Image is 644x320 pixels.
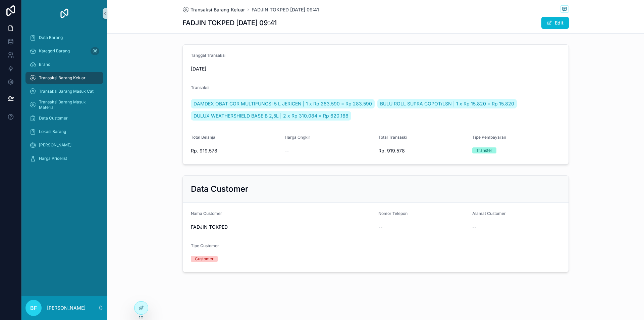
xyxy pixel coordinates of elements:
[191,211,222,216] span: Nama Customer
[285,147,289,154] span: --
[195,256,214,262] div: Customer
[191,99,375,108] a: DAMDEX OBAT COR MULTIFUNGSI 5 L JERIGEN | 1 x Rp 283.590 = Rp 283.590
[191,147,279,154] span: Rp. 919.578
[377,99,517,108] a: BULU ROLL SUPRA COPOT/LSN | 1 x Rp 15.820 = Rp 15.820
[378,147,467,154] span: Rp. 919.578
[191,53,225,58] span: Tanggal Transaksi
[541,17,569,29] button: Edit
[25,85,103,97] a: Transaksi Barang Masuk Cat
[191,85,209,90] span: Transaksi
[47,305,86,311] p: [PERSON_NAME]
[39,99,97,110] span: Transaksi Barang Masuk Material
[25,139,103,151] a: [PERSON_NAME]
[25,152,103,165] a: Harga Pricelist
[378,211,408,216] span: Nomor Telepon
[191,184,248,194] h2: Data Customer
[191,65,279,72] span: [DATE]
[191,6,245,13] span: Transaksi Barang Keluar
[191,135,215,140] span: Total Belanja
[39,75,86,81] span: Transaksi Barang Keluar
[191,111,351,121] a: DULUX WEATHERSHIELD BASE B 2,5L | 2 x Rp 310.084 = Rp 620.168
[25,99,103,111] a: Transaksi Barang Masuk Material
[39,62,50,67] span: Brand
[25,112,103,124] a: Data Customer
[25,32,103,44] a: Data Barang
[252,6,319,13] a: FADJIN TOKPED [DATE] 09:41
[39,156,67,161] span: Harga Pricelist
[39,142,71,148] span: [PERSON_NAME]
[91,47,99,55] div: 96
[472,211,506,216] span: Alamat Customer
[59,8,70,19] img: App logo
[378,135,407,140] span: Total Transaski
[476,147,492,153] div: Transfer
[191,224,373,230] span: FADJIN TOKPED
[182,18,277,28] h1: FADJIN TOKPED [DATE] 09:41
[39,116,68,121] span: Data Customer
[39,35,63,40] span: Data Barang
[380,100,514,107] span: BULU ROLL SUPRA COPOT/LSN | 1 x Rp 15.820 = Rp 15.820
[194,112,348,119] span: DULUX WEATHERSHIELD BASE B 2,5L | 2 x Rp 310.084 = Rp 620.168
[194,100,372,107] span: DAMDEX OBAT COR MULTIFUNGSI 5 L JERIGEN | 1 x Rp 283.590 = Rp 283.590
[182,6,245,13] a: Transaksi Barang Keluar
[39,48,70,54] span: Kategori Barang
[30,304,37,312] span: BF
[378,224,382,230] span: --
[25,72,103,84] a: Transaksi Barang Keluar
[191,243,219,248] span: Tipe Customer
[472,224,476,230] span: --
[39,89,94,94] span: Transaksi Barang Masuk Cat
[39,129,66,134] span: Lokasi Barang
[25,45,103,57] a: Kategori Barang96
[285,135,310,140] span: Harga Ongkir
[21,27,107,173] div: scrollable content
[25,126,103,138] a: Lokasi Barang
[25,58,103,71] a: Brand
[472,135,506,140] span: Tipe Pembayaran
